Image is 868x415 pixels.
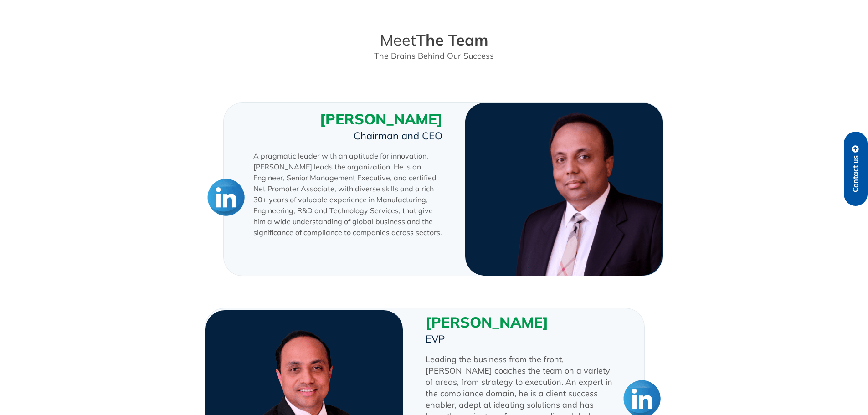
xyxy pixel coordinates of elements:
h3: [PERSON_NAME] [253,110,442,128]
h2: Meet [165,31,703,49]
p: A pragmatic leader with an aptitude for innovation, [PERSON_NAME] leads the organization. He is a... [253,150,442,238]
p: The Brains Behind Our Success [165,51,703,61]
span: Contact us [852,155,860,192]
a: Contact us [844,132,868,206]
h5: Chairman and CEO [253,130,442,141]
h5: EVP [426,333,615,344]
strong: The Team [416,30,488,50]
h3: [PERSON_NAME] [426,313,615,331]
